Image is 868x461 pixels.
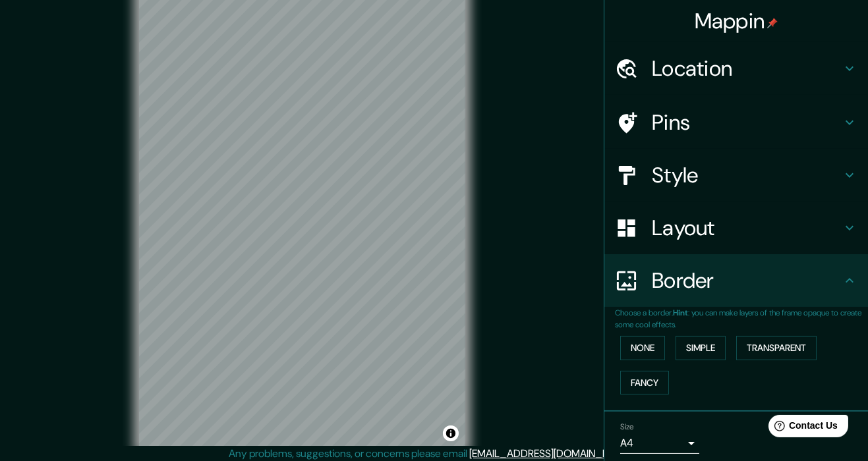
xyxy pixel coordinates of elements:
button: None [620,336,665,360]
h4: Mappin [695,8,778,34]
img: pin-icon.png [767,18,778,28]
div: Pins [604,96,868,149]
h4: Location [652,55,842,82]
h4: Pins [652,109,842,136]
div: Border [604,254,868,307]
a: [EMAIL_ADDRESS][DOMAIN_NAME] [470,447,633,460]
div: Layout [604,202,868,254]
div: Style [604,149,868,202]
b: Hint [673,308,688,318]
button: Fancy [620,371,669,395]
button: Simple [676,336,726,360]
label: Size [620,421,634,433]
button: Transparent [736,336,817,360]
div: A4 [620,433,699,454]
h4: Style [652,162,842,188]
div: Location [604,42,868,95]
iframe: Help widget launcher [751,410,854,447]
button: Toggle attribution [443,425,459,441]
h4: Layout [652,215,842,241]
h4: Border [652,267,842,294]
p: Choose a border. : you can make layers of the frame opaque to create some cool effects. [615,307,868,331]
